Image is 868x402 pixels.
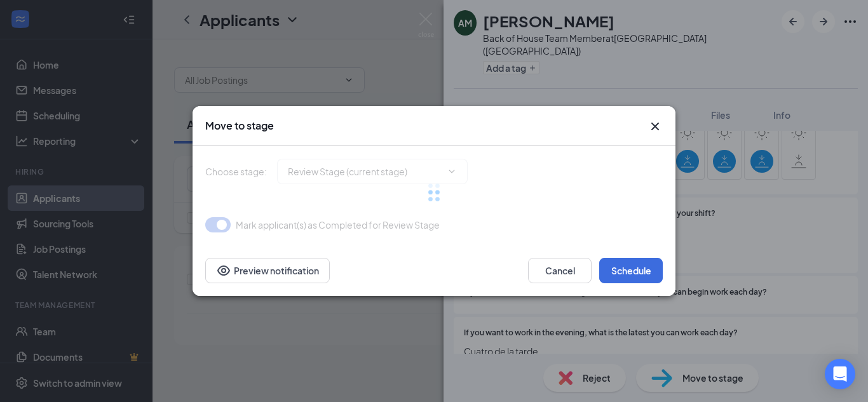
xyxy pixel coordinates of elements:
[599,258,663,283] button: Schedule
[648,119,663,134] button: Close
[825,359,855,389] div: Open Intercom Messenger
[205,258,330,283] button: Preview notificationEye
[216,263,231,278] svg: Eye
[648,119,663,134] svg: Cross
[205,119,274,133] h3: Move to stage
[528,258,592,283] button: Cancel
